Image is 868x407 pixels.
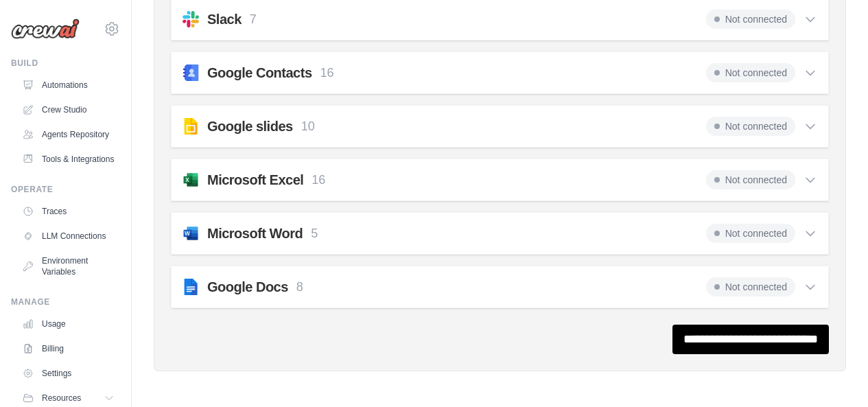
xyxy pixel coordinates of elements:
div: Build [11,58,120,69]
span: Resources [42,393,81,404]
img: svg+xml;base64,PHN2ZyB4bWxucz0iaHR0cDovL3d3dy53My5vcmcvMjAwMC9zdmciIHhtbDpzcGFjZT0icHJlc2VydmUiIH... [183,118,199,135]
span: Not connected [706,170,795,189]
h2: Microsoft Excel [207,170,303,189]
img: svg+xml;base64,PHN2ZyB4bWxucz0iaHR0cDovL3d3dy53My5vcmcvMjAwMC9zdmciIHhtbDpzcGFjZT0icHJlc2VydmUiIH... [183,279,199,295]
div: Operate [11,184,120,195]
span: Not connected [706,277,795,296]
p: 8 [296,278,303,296]
h2: Google slides [207,117,293,136]
a: Crew Studio [16,99,120,121]
p: 5 [311,224,318,243]
h2: Slack [207,10,242,29]
span: Not connected [706,117,795,136]
h2: Microsoft Word [207,224,303,243]
img: slack.svg [183,11,199,27]
p: 16 [312,171,325,189]
a: Billing [16,338,120,360]
span: Not connected [706,10,795,29]
p: 16 [320,64,334,82]
span: Not connected [706,224,795,243]
a: LLM Connections [16,225,120,247]
a: Environment Variables [16,250,120,283]
h2: Google Docs [207,277,288,296]
a: Settings [16,362,120,384]
span: Not connected [706,63,795,82]
img: Logo [11,19,80,39]
a: Automations [16,74,120,96]
p: 7 [250,10,257,29]
img: svg+xml;base64,PHN2ZyB4bWxucz0iaHR0cDovL3d3dy53My5vcmcvMjAwMC9zdmciIHhtbDpzcGFjZT0icHJlc2VydmUiIH... [183,65,199,81]
img: svg+xml;base64,PHN2ZyB4bWxucz0iaHR0cDovL3d3dy53My5vcmcvMjAwMC9zdmciIHZpZXdCb3g9IjAgMCAzMiAzMiI+PG... [183,172,199,188]
p: 10 [301,117,315,136]
div: Manage [11,296,120,307]
a: Agents Repository [16,124,120,146]
a: Usage [16,313,120,335]
a: Traces [16,200,120,222]
a: Tools & Integrations [16,148,120,170]
h2: Google Contacts [207,63,312,82]
img: svg+xml;base64,PHN2ZyB4bWxucz0iaHR0cDovL3d3dy53My5vcmcvMjAwMC9zdmciIHZpZXdCb3g9IjAgMCAzMiAzMiI+PG... [183,225,199,242]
